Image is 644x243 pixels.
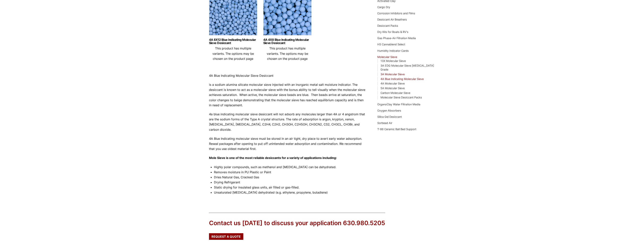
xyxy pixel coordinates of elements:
a: Humidity Indicator Cards [377,49,409,52]
a: HS Cannablend Select [377,43,405,46]
li: Highly polar compounds, such as methanol and [MEDICAL_DATA] can be dehydrated. [214,165,366,170]
span: This product has multiple variants. The options may be chosen on the product page [267,46,308,60]
a: OrganoClay Water Filtration Media [377,103,420,106]
a: Request a Quote [209,233,243,240]
a: Molecular Sieve [377,55,397,58]
a: Desiccant Air Breathers [377,18,407,21]
a: 4A 8X12 Blue Indicating Molecular Sieve Desiccant [209,38,257,45]
a: 4A 4X8 Blue Indicating Molecular Sieve Desiccant [263,38,312,45]
a: Cargo Dry [377,5,390,9]
a: Oxygen Absorbers [377,109,401,112]
a: Silica Gel Desiccant [377,115,402,118]
a: 4A Molecular Sieve [381,82,405,85]
a: Carbon Molecular Sieve [381,91,410,94]
a: 4A Blue Indicating Molecular Sieve [381,77,424,80]
li: Unsaturated [MEDICAL_DATA] dehydrated (e.g. ethylene, propylene, butadiene) [214,190,366,195]
a: 3A EDG Molecular Sieve [MEDICAL_DATA] Grade [381,64,434,71]
a: Molecular Sieve Desiccant Packs [381,96,422,99]
span: Request a Quote [211,235,241,238]
li: Drying Refrigerant [214,180,366,185]
a: Gas Phase-Air Filtration Media [377,36,416,40]
a: Sorbead Air [377,121,392,125]
li: Dries Natural Gas, Cracked Gas [214,175,366,180]
a: T-86 Ceramic Ball Bed Support [377,128,416,131]
div: Contact us [DATE] to discuss your application 630.980.5205 [209,219,385,227]
li: Static drying for insulated glass units, air filled or gas-filled. [214,185,366,190]
a: Dry Kits for Boats & RV's [377,30,408,33]
p: 4a blue indicating molecular sieve desiccant will not adsorb any molecules larger than 4A or 4 an... [209,112,366,132]
a: 3A Molecular Sieve [381,73,405,76]
strong: Mole Sieve is one of the most reliable desiccants for a variety of applications including: [209,156,337,160]
a: 13X Molecular Sieve [381,59,406,62]
p: is a sodium alumina silicate molecular sieve injected with an inorganic metal salt moisture indic... [209,82,366,108]
li: Removes moisture in PU Plastic or Paint [214,170,366,175]
p: 4A Blue Indicating molecular sieve must be stored in an air tight, dry place to avert early water... [209,136,366,152]
span: This product has multiple variants. The options may be chosen on the product page [212,46,254,60]
p: 4A Blue Indicating Molecular Sieve Desiccant [209,73,366,78]
a: Corrosion Inhibitors and Films [377,12,415,15]
a: 5A Molecular Sieve [381,87,405,90]
a: Desiccant Packs [377,24,398,27]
